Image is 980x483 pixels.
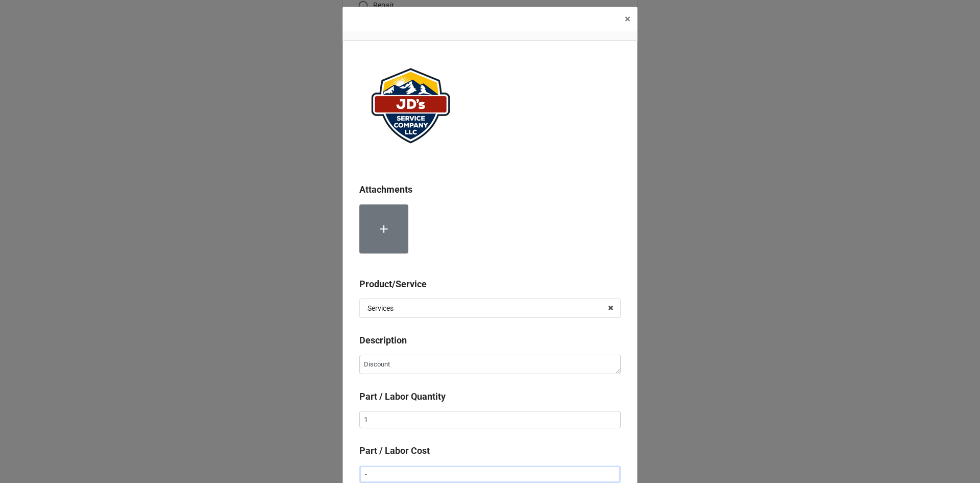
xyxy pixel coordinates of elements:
[359,333,407,348] label: Description
[359,57,461,154] img: user-attachments%2Flegacy%2Fextension-attachments%2FePqffAuANl%2FJDServiceCoLogo_website.png
[359,355,621,374] textarea: Discount
[359,389,446,404] label: Part / Labor Quantity
[359,277,427,291] label: Product/Service
[625,13,630,25] span: ×
[367,305,394,312] div: Services
[359,444,430,458] label: Part / Labor Cost
[359,182,412,197] label: Attachments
